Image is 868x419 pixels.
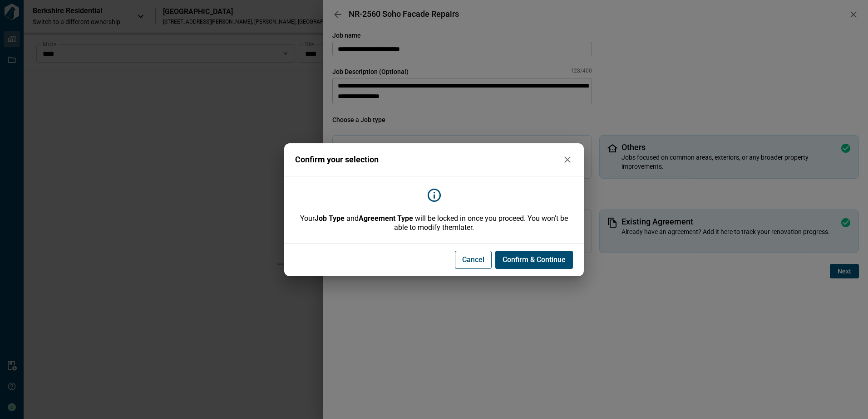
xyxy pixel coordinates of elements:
[462,255,484,264] span: Cancel
[295,214,573,232] span: Your and will be locked in once you proceed. You won't be able to modify them later.
[455,251,492,269] button: Cancel
[495,251,573,269] button: Confirm & Continue
[315,214,345,223] b: Job Type
[359,214,413,223] b: Agreement Type
[295,155,379,164] span: Confirm your selection
[503,255,566,264] span: Confirm & Continue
